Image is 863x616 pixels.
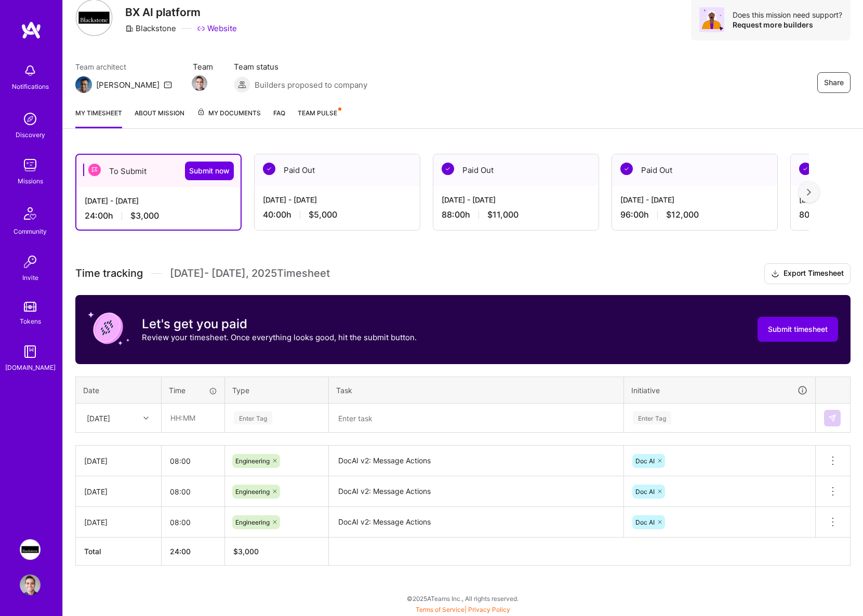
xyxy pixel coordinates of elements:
span: $12,000 [666,209,699,220]
img: Paid Out [620,163,633,175]
div: [DOMAIN_NAME] [5,362,56,373]
div: [DATE] [84,486,153,497]
i: icon Mail [164,81,172,89]
span: Engineering [235,488,270,496]
a: Website [197,23,237,34]
button: Export Timesheet [764,263,851,284]
a: Terms of Service [416,606,464,613]
div: [DATE] [84,456,153,466]
div: 88:00 h [442,209,590,220]
img: Community [18,201,43,226]
img: tokens [24,302,36,312]
div: Discovery [16,129,45,140]
div: Paid Out [433,154,599,186]
span: Team architect [75,61,172,72]
span: $5,000 [309,209,337,220]
div: To Submit [76,155,241,187]
img: right [807,189,811,196]
div: Notifications [12,81,49,92]
a: Blackstone: BX AI platform [17,539,43,560]
span: $ 3,000 [233,547,259,556]
div: Paid Out [612,154,777,186]
textarea: DocAI v2: Message Actions [330,508,622,537]
div: [DATE] [87,412,110,423]
span: [DATE] - [DATE] , 2025 Timesheet [170,267,330,280]
th: 24:00 [162,538,225,566]
span: Doc AI [635,488,655,496]
img: coin [88,307,129,349]
div: Community [14,226,47,237]
img: Invite [20,251,41,272]
img: Blackstone: BX AI platform [20,539,41,560]
img: Paid Out [263,163,275,175]
a: FAQ [273,108,285,128]
img: Avatar [699,7,724,32]
th: Task [329,377,624,404]
div: 40:00 h [263,209,411,220]
span: Engineering [235,518,270,526]
div: Enter Tag [234,410,272,426]
button: Submit now [185,162,234,180]
img: Submit [828,414,837,422]
i: icon Download [771,269,779,279]
a: My timesheet [75,108,122,128]
span: Share [824,77,844,88]
textarea: DocAI v2: Message Actions [330,477,622,506]
img: discovery [20,109,41,129]
span: Time tracking [75,267,143,280]
a: My Documents [197,108,261,128]
div: [DATE] [84,517,153,528]
div: Missions [18,176,43,186]
th: Total [76,538,162,566]
a: About Mission [135,108,184,128]
div: 96:00 h [620,209,769,220]
div: Does this mission need support? [733,10,842,20]
p: Review your timesheet. Once everything looks good, hit the submit button. [142,332,417,343]
div: [DATE] - [DATE] [442,194,590,205]
img: logo [21,21,42,39]
span: Team status [234,61,367,72]
div: © 2025 ATeams Inc., All rights reserved. [62,585,863,611]
h3: BX AI platform [125,6,237,19]
input: HH:MM [162,508,224,536]
div: [DATE] - [DATE] [263,194,411,205]
th: Date [76,377,162,404]
a: Team Member Avatar [193,74,206,92]
img: bell [20,60,41,81]
div: Blackstone [125,23,176,34]
img: To Submit [88,164,101,176]
input: HH:MM [162,447,224,475]
img: Team Member Avatar [192,75,207,91]
div: [DATE] - [DATE] [620,194,769,205]
div: Tokens [20,316,41,327]
span: My Documents [197,108,261,119]
span: Doc AI [635,518,655,526]
div: Request more builders [733,20,842,30]
img: User Avatar [20,574,41,595]
a: User Avatar [17,574,43,595]
div: [PERSON_NAME] [96,79,160,90]
div: Paid Out [255,154,420,186]
span: Engineering [235,457,270,465]
h3: Let's get you paid [142,316,417,332]
div: [DATE] - [DATE] [85,195,232,206]
i: icon Chevron [143,416,149,421]
span: | [416,606,510,613]
span: Submit timesheet [768,324,828,334]
a: Team Pulse [298,108,340,128]
button: Submit timesheet [758,317,838,342]
a: Privacy Policy [468,606,510,613]
img: Paid Out [442,163,454,175]
div: 24:00 h [85,210,232,221]
img: Paid Out [799,163,812,175]
span: $3,000 [130,210,159,221]
span: $11,000 [487,209,519,220]
img: guide book [20,341,41,362]
img: Builders proposed to company [234,76,250,93]
textarea: DocAI v2: Message Actions [330,447,622,475]
div: Time [169,385,217,396]
div: Invite [22,272,38,283]
i: icon CompanyGray [125,24,134,33]
span: Doc AI [635,457,655,465]
span: Team [193,61,213,72]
